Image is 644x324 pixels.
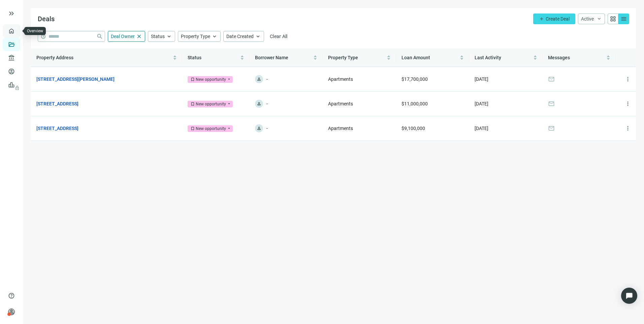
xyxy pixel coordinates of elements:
span: Clear All [270,34,288,39]
span: Last Activity [475,55,501,60]
span: - [266,75,268,83]
span: person [257,126,261,131]
span: $17,700,000 [401,76,428,82]
span: [DATE] [475,76,488,82]
div: Open Intercom Messenger [621,288,637,304]
span: add [539,16,544,22]
span: mail [548,76,555,83]
span: Status [151,34,165,39]
a: [STREET_ADDRESS] [36,100,78,107]
button: more_vert [621,97,635,110]
span: Status [188,55,201,60]
span: - [266,100,268,108]
span: Apartments [328,101,353,106]
a: [STREET_ADDRESS] [36,125,78,132]
span: $11,000,000 [401,101,428,106]
span: Apartments [328,126,353,131]
span: Messages [548,55,570,60]
span: more_vert [624,76,631,83]
span: Apartments [328,76,353,82]
span: person [257,101,261,106]
div: New opportunity [196,76,226,83]
div: New opportunity [196,101,226,107]
span: more_vert [624,100,631,107]
span: help [41,34,46,39]
a: [STREET_ADDRESS][PERSON_NAME] [36,75,115,83]
button: more_vert [621,122,635,135]
button: more_vert [621,72,635,86]
span: - [266,124,268,132]
span: [DATE] [475,101,488,106]
span: bookmark [190,102,195,106]
span: person [257,77,261,82]
span: Active [581,16,594,22]
span: bookmark [190,77,195,82]
span: Property Type [328,55,358,60]
span: Date Created [226,34,254,39]
button: Activekeyboard_arrow_down [578,13,605,24]
span: Property Type [181,34,210,39]
span: keyboard_arrow_up [255,33,261,39]
div: New opportunity [196,125,226,132]
span: bookmark [190,126,195,131]
span: keyboard_arrow_up [212,33,218,39]
span: Deal Owner [111,34,135,39]
span: person [8,309,15,315]
button: keyboard_double_arrow_right [7,9,15,18]
span: keyboard_arrow_up [166,33,172,39]
span: [DATE] [475,126,488,131]
span: Borrower Name [255,55,288,60]
span: menu [620,15,627,22]
span: mail [548,100,555,107]
span: mail [548,125,555,132]
button: Clear All [267,31,291,42]
span: keyboard_arrow_down [597,16,602,22]
button: addCreate Deal [533,13,575,24]
span: close [136,33,142,39]
span: more_vert [624,125,631,132]
span: $9,100,000 [401,126,425,131]
span: grid_view [610,15,616,22]
span: Create Deal [546,16,570,22]
span: help [8,292,15,299]
span: Property Address [36,55,73,60]
span: Loan Amount [401,55,430,60]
